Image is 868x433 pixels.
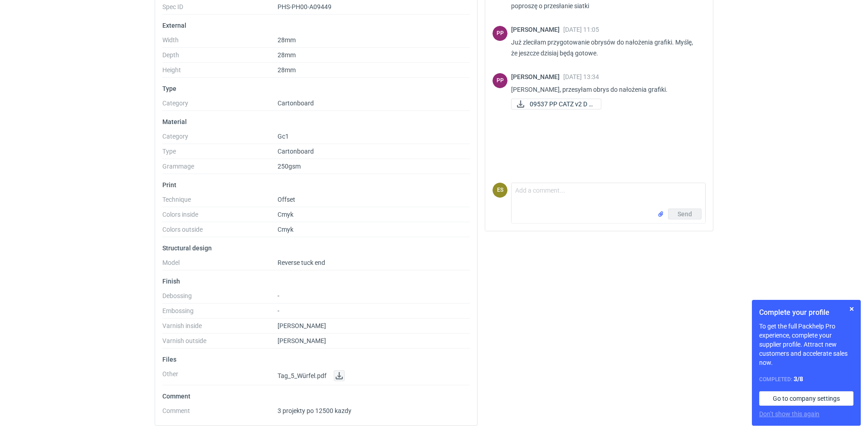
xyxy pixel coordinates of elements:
dt: Model [162,259,278,270]
dt: Embossing [162,307,278,319]
p: [PERSON_NAME], przesyłam obrys do nałożenia grafiki. [511,84,698,95]
p: To get the full Packhelp Pro experience, complete your supplier profile. Attract new customers an... [759,322,853,367]
span: 3 projekty po 12500 kazdy [278,407,351,414]
span: - [278,292,279,299]
p: Files [162,356,470,363]
p: Już zleciłam przygotowanie obrysów do nałożenia grafiki. Myślę, że jeszcze dzisiaj będą gotowe. [511,37,698,59]
span: Cartonboard [278,100,314,107]
dt: Varnish outside [162,337,278,348]
div: Completed: [759,374,853,384]
dt: Varnish inside [162,322,278,333]
dt: Comment [162,407,278,418]
span: [PERSON_NAME] [278,322,326,329]
div: Paulina Pander [493,73,507,88]
button: Don’t show this again [759,409,819,418]
span: Gc1 [278,133,289,140]
span: Offset [278,196,295,203]
dt: Category [162,133,278,144]
dt: Debossing [162,292,278,304]
figcaption: ES [493,183,507,198]
span: PHS-PH00-A09449 [278,3,332,10]
span: [PERSON_NAME] [511,73,563,80]
p: Finish [162,278,470,285]
h1: Complete your profile [759,307,853,318]
span: 28mm [278,66,296,74]
dt: Spec ID [162,3,278,15]
div: Paulina Pander [493,26,507,41]
span: 250gsm [278,163,301,170]
dt: Other [162,370,278,385]
figcaption: PP [493,26,507,41]
dt: Grammage [162,163,278,174]
dt: Width [162,36,278,48]
span: [PERSON_NAME] [278,337,326,344]
span: 28mm [278,36,296,44]
a: Go to company settings [759,391,853,406]
dt: Type [162,148,278,159]
div: Elżbieta Sybilska [493,183,507,198]
span: Cartonboard [278,148,314,155]
span: [DATE] 13:34 [563,73,599,80]
span: 09537 PP CATZ v2 D s... [530,99,594,109]
dt: Technique [162,196,278,207]
strong: 3 / 8 [794,375,803,383]
p: Structural design [162,244,470,252]
span: [DATE] 11:05 [563,26,599,33]
span: Send [678,211,692,217]
p: Type [162,85,470,92]
dt: Height [162,66,278,78]
dt: Colors outside [162,226,278,237]
span: Cmyk [278,211,293,218]
span: 28mm [278,51,296,59]
dt: Category [162,100,278,111]
p: Comment [162,393,470,400]
dt: Depth [162,51,278,63]
span: Reverse tuck end [278,259,325,266]
a: 09537 PP CATZ v2 D s... [511,99,601,109]
button: Skip for now [846,304,857,314]
p: Material [162,118,470,125]
span: - [278,307,279,314]
p: Print [162,181,470,189]
dt: Colors inside [162,211,278,222]
span: Tag_5_Würfel.pdf [278,372,327,379]
button: Send [668,209,702,219]
span: Cmyk [278,226,293,233]
div: 09537 PP CATZ v2 D siatka.pdf [511,99,601,109]
figcaption: PP [493,73,507,88]
span: [PERSON_NAME] [511,26,563,33]
p: External [162,22,470,29]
